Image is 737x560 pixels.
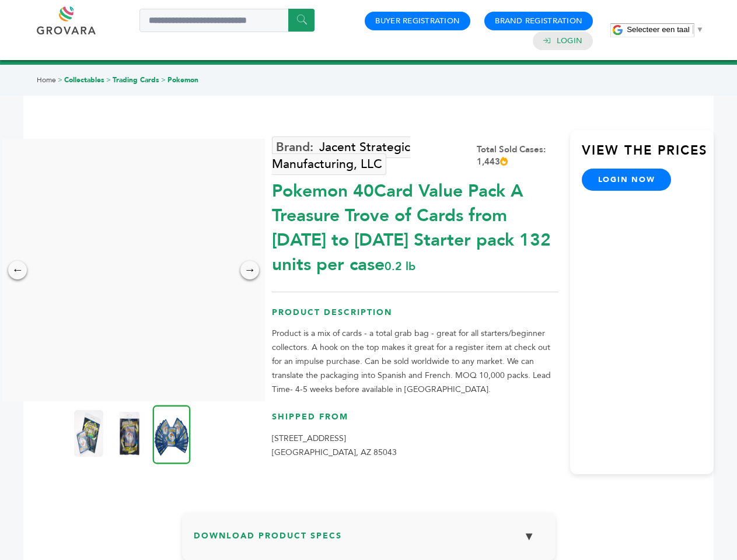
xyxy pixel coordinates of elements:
[37,75,56,85] a: Home
[627,25,689,34] span: Selecteer een taal
[139,9,315,32] input: Search a product or brand...
[64,75,104,85] a: Collectables
[272,432,558,460] p: [STREET_ADDRESS] [GEOGRAPHIC_DATA], AZ 85043
[477,143,558,168] div: Total Sold Cases: 1,443
[153,405,191,464] img: Pokemon 40-Card Value Pack – A Treasure Trove of Cards from 1996 to 2024 - Starter pack! 132 unit...
[385,258,415,274] span: 0.2 lb
[240,261,259,279] div: →
[106,75,111,85] span: >
[74,410,103,457] img: Pokemon 40-Card Value Pack – A Treasure Trove of Cards from 1996 to 2024 - Starter pack! 132 unit...
[115,410,144,457] img: Pokemon 40-Card Value Pack – A Treasure Trove of Cards from 1996 to 2024 - Starter pack! 132 unit...
[58,75,62,85] span: >
[696,25,704,34] span: ▼
[272,173,558,277] div: Pokemon 40Card Value Pack A Treasure Trove of Cards from [DATE] to [DATE] Starter pack 132 units ...
[8,261,27,279] div: ←
[557,36,582,46] a: Login
[194,524,544,558] h3: Download Product Specs
[693,25,693,34] span: ​
[375,16,460,26] a: Buyer Registration
[272,411,558,432] h3: Shipped From
[161,75,166,85] span: >
[582,169,672,191] a: login now
[515,524,544,549] button: ▼
[272,307,558,327] h3: Product Description
[272,136,410,175] a: Jacent Strategic Manufacturing, LLC
[495,16,582,26] a: Brand Registration
[113,75,159,85] a: Trading Cards
[272,327,558,397] p: Product is a mix of cards - a total grab bag - great for all starters/beginner collectors. A hook...
[582,142,714,169] h3: View the Prices
[167,75,198,85] a: Pokemon
[627,25,704,34] a: Selecteer een taal​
